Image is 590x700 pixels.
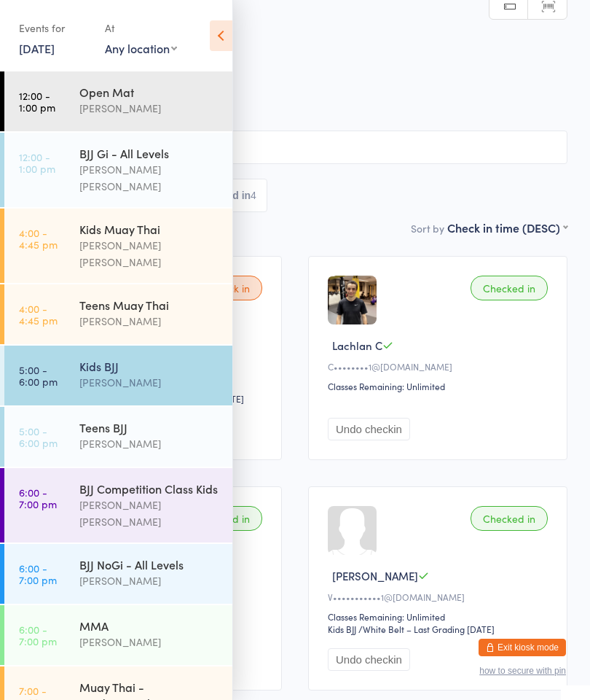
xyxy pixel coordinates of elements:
[79,297,220,313] div: Teens Muay Thai
[4,209,232,283] a: 4:00 -4:45 pmKids Muay Thai[PERSON_NAME] [PERSON_NAME]
[328,360,552,373] div: C••••••••
[23,96,567,110] span: Kids BJJ
[4,284,232,344] a: 4:00 -4:45 pmTeens Muay Thai[PERSON_NAME]
[79,221,220,237] div: Kids Muay Thai
[79,161,220,195] div: [PERSON_NAME] [PERSON_NAME]
[19,16,90,40] div: Events for
[79,84,220,100] div: Open Mat
[79,634,220,650] div: [PERSON_NAME]
[23,81,545,96] span: Grappling Mat
[79,618,220,634] div: MMA
[19,623,57,647] time: 6:00 - 7:00 pm
[4,133,232,207] a: 12:00 -1:00 pmBJJ Gi - All Levels[PERSON_NAME] [PERSON_NAME]
[79,497,220,530] div: [PERSON_NAME] [PERSON_NAME]
[19,40,55,56] a: [DATE]
[79,556,220,572] div: BJJ NoGi - All Levels
[328,648,410,671] button: Undo checkin
[23,52,545,66] span: [DATE] 5:00pm
[4,71,232,131] a: 12:00 -1:00 pmOpen Mat[PERSON_NAME]
[251,190,256,201] div: 4
[4,346,232,405] a: 5:00 -6:00 pmKids BJJ[PERSON_NAME]
[479,666,566,676] button: how to secure with pin
[19,562,57,586] time: 6:00 - 7:00 pm
[471,276,548,300] div: Checked in
[79,481,220,497] div: BJJ Competition Class Kids
[19,227,58,250] time: 4:00 - 4:45 pm
[328,276,377,324] img: image1691058253.png
[79,100,220,117] div: [PERSON_NAME]
[105,40,177,56] div: Any location
[471,506,548,531] div: Checked in
[4,468,232,542] a: 6:00 -7:00 pmBJJ Competition Class Kids[PERSON_NAME] [PERSON_NAME]
[19,303,58,326] time: 4:00 - 4:45 pm
[23,66,545,81] span: [PERSON_NAME]
[328,610,552,623] div: Classes Remaining: Unlimited
[79,572,220,589] div: [PERSON_NAME]
[105,16,177,40] div: At
[79,419,220,435] div: Teens BJJ
[79,435,220,452] div: [PERSON_NAME]
[79,374,220,391] div: [PERSON_NAME]
[23,20,567,44] h2: Kids BJJ Check-in
[79,313,220,330] div: [PERSON_NAME]
[19,90,55,113] time: 12:00 - 1:00 pm
[23,131,567,164] input: Search
[332,568,418,583] span: [PERSON_NAME]
[79,237,220,271] div: [PERSON_NAME] [PERSON_NAME]
[328,380,552,392] div: Classes Remaining: Unlimited
[328,623,356,635] div: Kids BJJ
[19,151,55,174] time: 12:00 - 1:00 pm
[4,605,232,665] a: 6:00 -7:00 pmMMA[PERSON_NAME]
[19,364,58,387] time: 5:00 - 6:00 pm
[332,338,382,353] span: Lachlan C
[328,418,410,440] button: Undo checkin
[19,425,58,448] time: 5:00 - 6:00 pm
[358,623,495,635] span: / White Belt – Last Grading [DATE]
[447,219,567,236] div: Check in time (DESC)
[479,639,566,656] button: Exit kiosk mode
[79,358,220,374] div: Kids BJJ
[328,591,552,603] div: V•••••••••••
[19,486,57,510] time: 6:00 - 7:00 pm
[4,407,232,467] a: 5:00 -6:00 pmTeens BJJ[PERSON_NAME]
[411,221,444,236] label: Sort by
[4,544,232,604] a: 6:00 -7:00 pmBJJ NoGi - All Levels[PERSON_NAME]
[79,145,220,161] div: BJJ Gi - All Levels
